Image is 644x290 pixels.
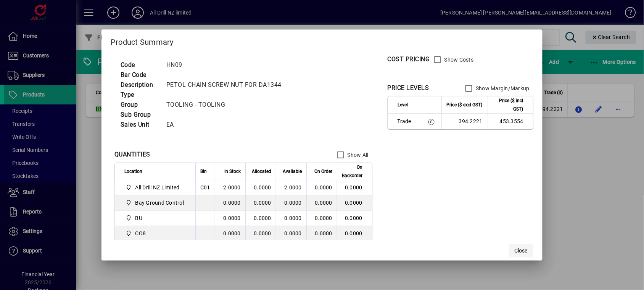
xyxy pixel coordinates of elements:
[215,226,245,241] td: 0.0000
[195,180,215,196] td: C01
[276,226,306,241] td: 0.0000
[215,196,245,211] td: 0.0000
[200,167,207,176] span: Bin
[487,114,533,129] td: 453.3554
[117,80,163,90] td: Description
[245,196,276,211] td: 0.0000
[224,167,241,176] span: In Stock
[398,117,418,125] span: Trade
[314,167,332,176] span: On Order
[337,211,372,226] td: 0.0000
[398,101,408,109] span: Level
[117,70,163,80] td: Bar Code
[163,60,291,70] td: HN09
[315,184,332,191] span: 0.0000
[117,110,163,120] td: Sub Group
[135,230,146,237] span: CO8
[117,90,163,100] td: Type
[215,211,245,226] td: 0.0000
[346,151,369,159] label: Show All
[315,200,332,206] span: 0.0000
[515,247,528,255] span: Close
[124,213,187,223] span: BU
[163,80,291,90] td: PETOL CHAIN SCREW NUT FOR DA1344
[276,211,306,226] td: 0.0000
[337,180,372,196] td: 0.0000
[124,167,142,176] span: Location
[124,198,187,207] span: Bay Ground Control
[337,196,372,211] td: 0.0000
[315,230,332,236] span: 0.0000
[492,96,523,113] span: Price ($ incl GST)
[135,199,184,207] span: Bay Ground Control
[163,120,291,130] td: EA
[276,196,306,211] td: 0.0000
[337,226,372,241] td: 0.0000
[283,167,302,176] span: Available
[509,244,533,257] button: Close
[163,100,291,110] td: TOOLING - TOOLING
[135,214,143,222] span: BU
[388,83,429,93] div: PRICE LEVELS
[215,180,245,196] td: 2.0000
[135,184,180,191] span: All Drill NZ Limited
[117,120,163,130] td: Sales Unit
[315,215,332,221] span: 0.0000
[474,85,530,92] label: Show Margin/Markup
[441,114,487,129] td: 394.2221
[245,211,276,226] td: 0.0000
[117,100,163,110] td: Group
[245,180,276,196] td: 0.0000
[124,183,187,192] span: All Drill NZ Limited
[276,180,306,196] td: 2.0000
[101,29,543,52] h2: Product Summary
[447,101,483,109] span: Price ($ excl GST)
[443,56,474,64] label: Show Costs
[245,226,276,241] td: 0.0000
[124,229,187,238] span: CO8
[117,60,163,70] td: Code
[388,55,430,64] div: COST PRICING
[114,150,150,159] div: QUANTITIES
[342,163,362,180] span: On Backorder
[252,167,271,176] span: Allocated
